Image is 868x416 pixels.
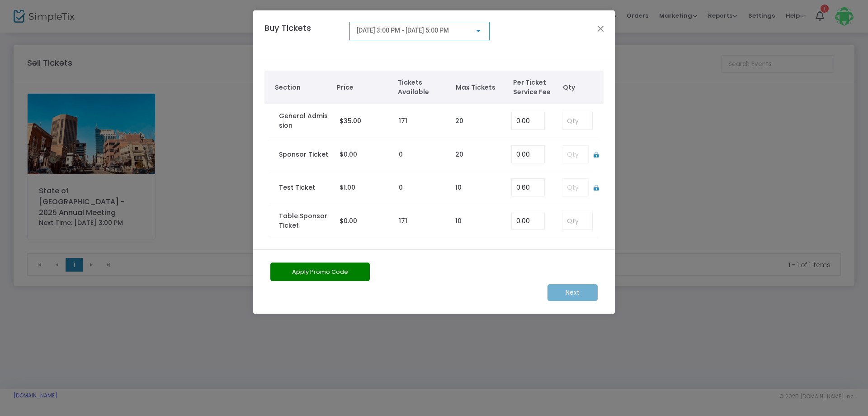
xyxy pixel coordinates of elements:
span: $0.00 [340,216,357,225]
span: Qty [563,83,599,92]
input: Enter Service Fee [512,112,544,129]
label: Sponsor Ticket [279,150,328,159]
button: Close [595,23,607,34]
span: Per Ticket Service Fee [513,78,558,97]
span: Max Tickets [456,83,505,92]
label: 10 [455,216,462,226]
input: Enter Service Fee [512,212,544,230]
span: $1.00 [340,183,355,192]
input: Enter Service Fee [512,146,544,163]
label: 10 [455,183,462,192]
label: 20 [455,150,463,159]
label: 171 [399,216,407,226]
input: Qty [562,212,592,230]
label: 171 [399,116,407,126]
label: 20 [455,116,463,126]
input: Enter Service Fee [512,179,544,196]
span: [DATE] 3:00 PM - [DATE] 5:00 PM [357,27,449,34]
input: Qty [562,112,592,129]
span: $0.00 [340,150,357,159]
label: Test Ticket [279,183,315,192]
span: Section [275,83,328,92]
label: Table Sponsor Ticket [279,211,330,230]
label: 0 [399,150,403,159]
button: Apply Promo Code [270,263,370,281]
span: $35.00 [340,116,361,125]
span: Tickets Available [398,78,447,97]
span: Price [337,83,389,92]
label: General Admission [279,111,330,130]
label: 0 [399,183,403,192]
h4: Buy Tickets [260,22,345,48]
